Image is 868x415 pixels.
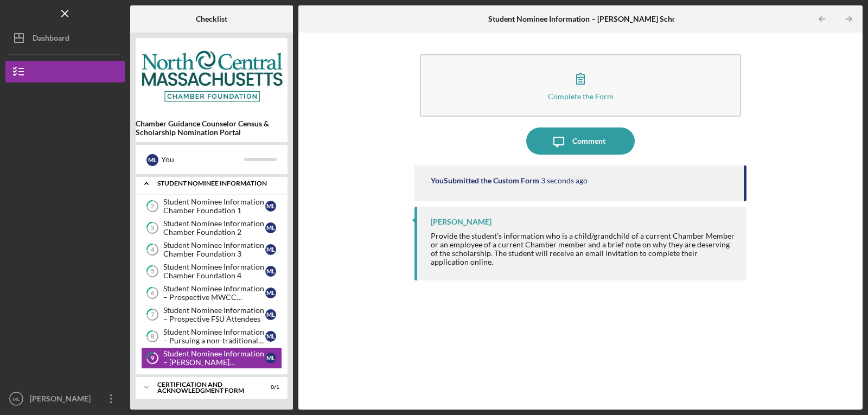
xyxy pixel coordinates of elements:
div: Student Nominee Information Chamber Foundation 1 [163,197,265,215]
div: Certification and Acknowledgment Form [157,381,252,394]
button: ML[PERSON_NAME] [5,388,125,410]
div: Student Nominee Information Chamber Foundation 3 [163,241,265,258]
img: Product logo [136,43,288,108]
div: Student Nominee Information – Pursuing a non-traditional career [163,328,265,345]
div: Student Nominee Information [157,180,274,187]
div: Student Nominee Information Chamber Foundation 4 [163,263,265,280]
div: Student Nominee Information Chamber Foundation 2 [163,219,265,237]
a: 3Student Nominee Information Chamber Foundation 2ML [141,217,282,239]
div: You [161,150,244,169]
div: Student Nominee Information – Prospective MWCC Attendees [163,284,265,302]
div: Dashboard [33,27,69,52]
tspan: 7 [151,311,155,318]
div: Complete the Form [548,92,614,100]
div: M L [146,154,158,166]
div: You Submitted the Custom Form [431,176,539,185]
div: Comment [572,127,605,155]
div: [PERSON_NAME] [27,388,98,412]
div: 0 / 1 [260,384,279,391]
div: M L [265,288,276,298]
div: M L [265,331,276,342]
button: Comment [526,127,635,155]
b: Chamber Guidance Counselor Census & Scholarship Nomination Portal [136,119,288,137]
tspan: 6 [151,290,155,297]
a: 4Student Nominee Information Chamber Foundation 3ML [141,239,282,260]
a: 7Student Nominee Information – Prospective FSU AttendeesML [141,304,282,325]
text: ML [12,396,20,402]
button: Complete the Form [420,54,741,117]
a: 9Student Nominee Information – [PERSON_NAME] ScholarshipML [141,347,282,369]
div: M L [265,266,276,277]
tspan: 9 [151,355,155,362]
div: Student Nominee Information – Prospective FSU Attendees [163,306,265,323]
time: 2025-08-20 02:12 [541,176,588,185]
b: Checklist [196,15,227,23]
a: 2Student Nominee Information Chamber Foundation 1ML [141,195,282,217]
div: Student Nominee Information – [PERSON_NAME] Scholarship [163,349,265,367]
button: Dashboard [5,27,125,49]
div: Provide the student’s information who is a child/grandchild of a current Chamber Member or an emp... [431,232,736,266]
a: 8Student Nominee Information – Pursuing a non-traditional careerML [141,325,282,347]
div: M L [265,309,276,320]
tspan: 2 [151,203,154,210]
tspan: 5 [151,268,154,275]
a: 5Student Nominee Information Chamber Foundation 4ML [141,260,282,282]
div: M L [265,353,276,363]
div: [PERSON_NAME] [431,218,492,226]
tspan: 8 [151,333,154,340]
b: Student Nominee Information – [PERSON_NAME] Scholarship [488,15,700,23]
div: M L [265,244,276,255]
tspan: 3 [151,225,154,232]
div: M L [265,222,276,233]
tspan: 4 [151,246,155,253]
div: M L [265,201,276,212]
a: 6Student Nominee Information – Prospective MWCC AttendeesML [141,282,282,304]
